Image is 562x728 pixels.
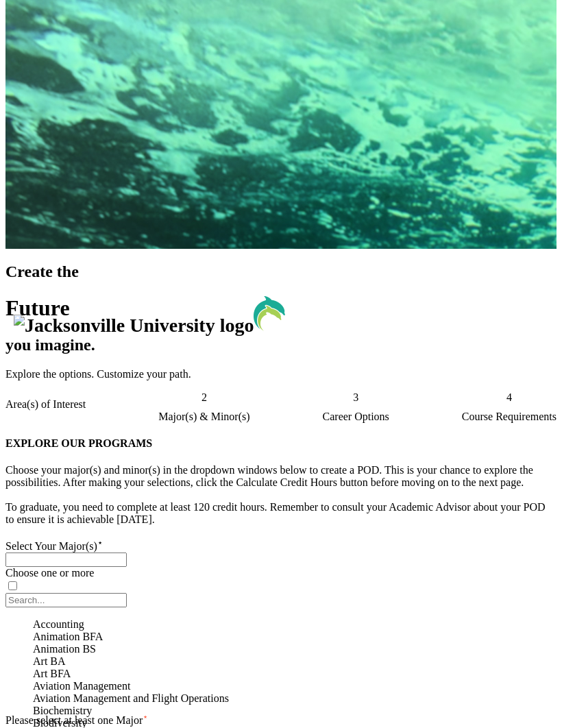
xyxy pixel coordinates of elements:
span: 3 [353,391,358,404]
h4: EXPLORE OUR PROGRAMS [5,437,557,450]
span: Course Requirements [462,411,557,422]
span: Animation BS [33,643,96,655]
span: Art BFA [33,668,71,679]
li: Art BFA [33,668,557,680]
li: Accounting [33,618,557,631]
li: Animation BS [33,643,557,655]
label: Select Your Major(s) [5,540,103,552]
span: Major(s) & Minor(s) [158,411,249,422]
li: Art BA [33,655,557,668]
span: 2 [201,391,207,404]
span: Animation BFA [33,631,103,642]
img: Jacksonville University logo [254,296,372,332]
h2: you imagine. [5,336,557,354]
sup: ⋆ [97,537,103,547]
span: Accounting [33,618,84,630]
p: Explore the options. Customize your path. [5,368,557,380]
span: Choose one or more [5,567,94,579]
span: Biochemistry [33,705,92,716]
h2: Create the [5,263,557,281]
span: Aviation Management and Flight Operations [33,692,229,704]
span: 4 [506,391,512,404]
span: Aviation Management [33,680,130,692]
li: Animation BFA [33,631,557,643]
span: Art BA [33,655,66,667]
li: Aviation Management and Flight Operations [33,692,557,705]
p: Choose your major(s) and minor(s) in the dropdown windows below to create a POD. This is your cha... [5,464,557,526]
input: Search... [5,593,127,607]
img: Jacksonville University logo [14,315,254,337]
span: Career Options [323,411,389,422]
li: Biochemistry [33,705,557,717]
li: Aviation Management [33,680,557,692]
span: Area(s) of Interest [5,398,86,410]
